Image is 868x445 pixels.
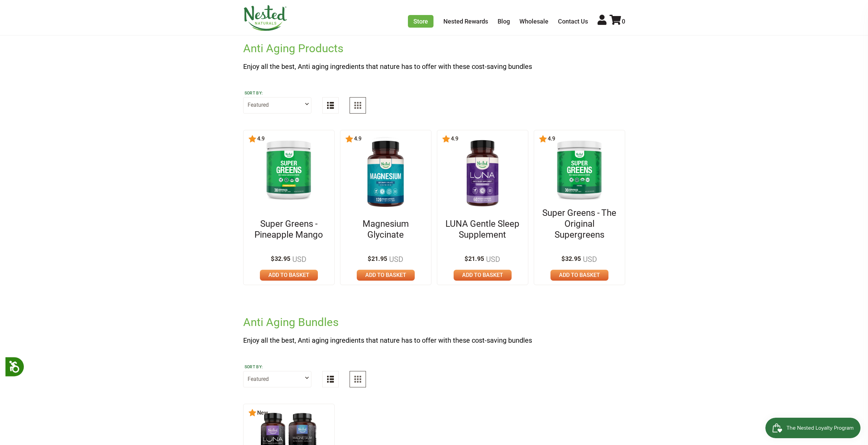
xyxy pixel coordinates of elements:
[291,255,307,264] span: USD
[248,409,256,417] img: star.svg
[245,364,310,370] label: Sort by:
[345,135,353,143] img: star.svg
[245,90,310,96] label: Sort by:
[243,336,625,345] p: Enjoy all the best, Anti aging ingredients that nature has to offer with these cost-saving bundles
[622,18,625,25] span: 0
[442,135,450,143] img: star.svg
[243,316,625,329] h2: Anti Aging Bundles
[256,410,268,416] span: New
[248,135,256,143] img: star.svg
[561,254,597,263] span: $32.95
[550,136,609,203] img: Super Greens - The Original Supergreens
[453,136,512,212] img: LUNA Gentle Sleep Supplement
[354,376,361,383] img: Grid
[368,254,403,263] span: $21.95
[450,136,458,142] span: 4.9
[346,218,426,240] a: Magnesium Glycinate
[354,102,361,109] img: Grid
[609,18,625,25] a: 0
[540,207,619,240] a: Super Greens - The Original Supergreens
[581,255,597,264] span: USD
[243,5,288,31] img: Nested Naturals
[765,418,861,438] iframe: Button to open loyalty program pop-up
[243,42,625,55] h2: Anti Aging Products
[558,18,588,25] a: Contact Us
[327,376,334,383] img: List
[519,18,548,25] a: Wholesale
[256,136,265,142] span: 4.9
[243,62,625,71] p: Enjoy all the best, Anti aging ingredients that nature has to offer with these cost-saving bundles
[356,136,415,212] img: Magnesium Glycinate
[539,135,547,143] img: star.svg
[443,218,523,240] a: LUNA Gentle Sleep Supplement
[465,254,500,263] span: $21.95
[443,18,488,25] a: Nested Rewards
[484,255,500,264] span: USD
[353,136,362,142] span: 4.9
[249,218,329,240] a: Super Greens - Pineapple Mango
[327,102,334,109] img: List
[260,136,318,203] img: Super Greens - Pineapple Mango
[498,18,510,25] a: Blog
[271,254,307,263] span: $32.95
[408,15,433,28] a: Store
[547,136,555,142] span: 4.9
[387,255,403,264] span: USD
